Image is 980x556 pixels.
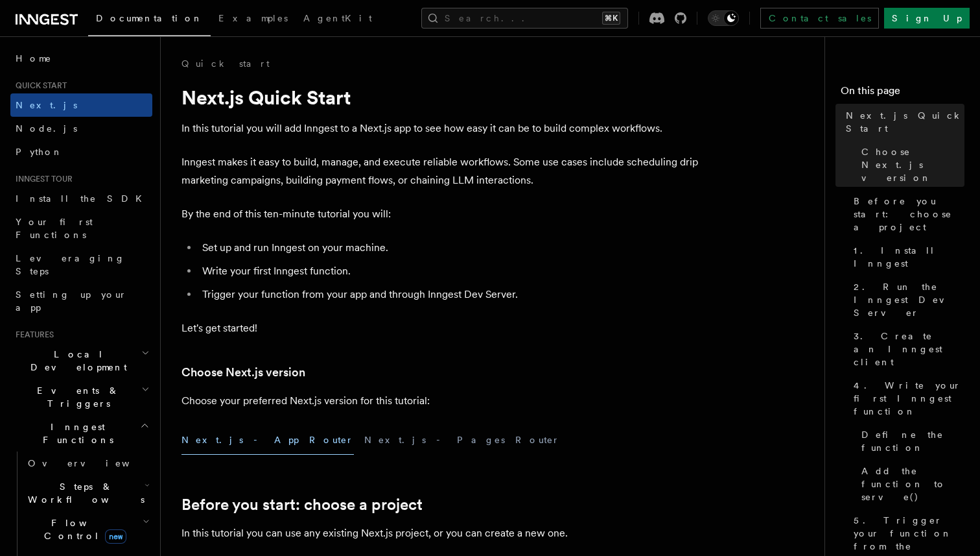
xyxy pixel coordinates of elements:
[841,83,964,104] h4: On this page
[16,289,127,313] span: Setting up your app
[181,119,700,138] p: In this tutorial you will add Inngest to a Next.js app to see how easy it can be to build complex...
[181,205,700,223] p: By the end of this ten-minute tutorial you will:
[23,475,152,511] button: Steps & Workflows
[28,458,161,468] span: Overview
[10,343,152,379] button: Local Development
[181,496,423,514] a: Before you start: choose a project
[211,4,296,35] a: Examples
[10,283,152,319] a: Setting up your app
[16,100,77,110] span: Next.js
[10,384,141,410] span: Events & Triggers
[181,319,700,337] p: Let's get started!
[10,187,152,210] a: Install the SDK
[198,285,700,304] li: Trigger your function from your app and through Inngest Dev Server.
[16,253,125,276] span: Leveraging Steps
[10,117,152,140] a: Node.js
[10,174,73,184] span: Inngest tour
[181,57,270,70] a: Quick start
[10,379,152,415] button: Events & Triggers
[848,324,964,374] a: 3. Create an Inngest client
[10,47,152,70] a: Home
[10,140,152,163] a: Python
[181,86,700,109] h1: Next.js Quick Start
[848,189,964,239] a: Before you start: choose a project
[181,524,700,542] p: In this tutorial you can use any existing Next.js project, or you can create a new one.
[856,140,964,189] a: Choose Next.js version
[854,244,964,270] span: 1. Install Inngest
[198,262,700,280] li: Write your first Inngest function.
[181,153,700,189] p: Inngest makes it easy to build, manage, and execute reliable workflows. Some use cases include sc...
[198,239,700,257] li: Set up and run Inngest on your machine.
[10,210,152,247] a: Your first Functions
[181,363,305,381] a: Choose Next.js version
[856,459,964,509] a: Add the function to serve()
[10,330,54,340] span: Features
[23,480,145,506] span: Steps & Workflows
[848,374,964,423] a: 4. Write your first Inngest function
[861,428,964,454] span: Define the function
[218,13,288,23] span: Examples
[10,415,152,452] button: Inngest Functions
[708,10,739,26] button: Toggle dark mode
[854,280,964,319] span: 2. Run the Inngest Dev Server
[846,109,964,135] span: Next.js Quick Start
[421,8,628,29] button: Search...⌘K
[884,8,970,29] a: Sign Up
[181,392,700,410] p: Choose your preferred Next.js version for this tutorial:
[848,275,964,324] a: 2. Run the Inngest Dev Server
[23,516,143,542] span: Flow Control
[10,420,140,446] span: Inngest Functions
[10,348,141,374] span: Local Development
[10,247,152,283] a: Leveraging Steps
[303,13,372,23] span: AgentKit
[861,465,964,503] span: Add the function to serve()
[181,426,354,455] button: Next.js - App Router
[23,452,152,475] a: Overview
[364,426,560,455] button: Next.js - Pages Router
[10,93,152,117] a: Next.js
[88,4,211,36] a: Documentation
[854,330,964,369] span: 3. Create an Inngest client
[16,193,150,204] span: Install the SDK
[96,13,203,23] span: Documentation
[854,379,964,418] span: 4. Write your first Inngest function
[861,145,964,184] span: Choose Next.js version
[16,217,93,240] span: Your first Functions
[105,529,126,544] span: new
[602,12,620,25] kbd: ⌘K
[23,511,152,548] button: Flow Controlnew
[854,195,964,234] span: Before you start: choose a project
[841,104,964,140] a: Next.js Quick Start
[16,123,77,134] span: Node.js
[848,239,964,275] a: 1. Install Inngest
[16,52,52,65] span: Home
[10,80,67,91] span: Quick start
[16,147,63,157] span: Python
[856,423,964,459] a: Define the function
[760,8,879,29] a: Contact sales
[296,4,380,35] a: AgentKit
